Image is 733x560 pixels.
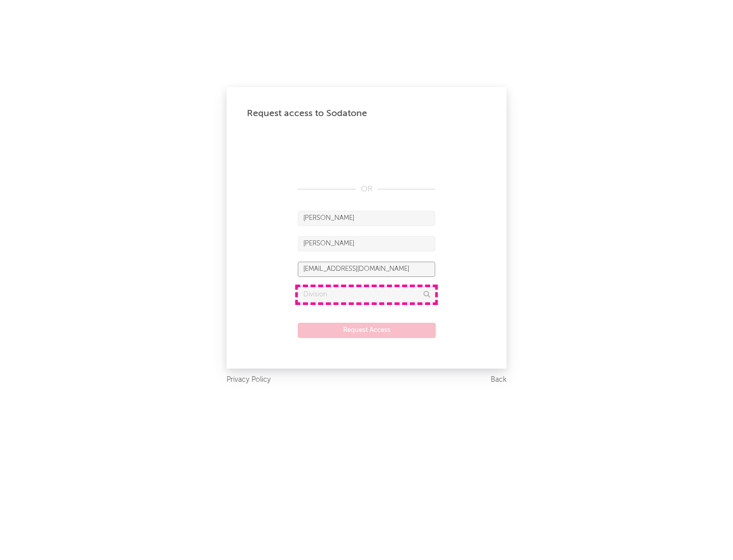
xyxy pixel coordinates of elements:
[298,183,435,195] div: OR
[298,211,435,226] input: First Name
[298,287,435,302] input: Division
[247,107,486,120] div: Request access to Sodatone
[298,236,435,251] input: Last Name
[298,262,435,277] input: Email
[227,374,271,386] a: Privacy Policy
[491,374,506,386] a: Back
[298,323,436,338] button: Request Access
